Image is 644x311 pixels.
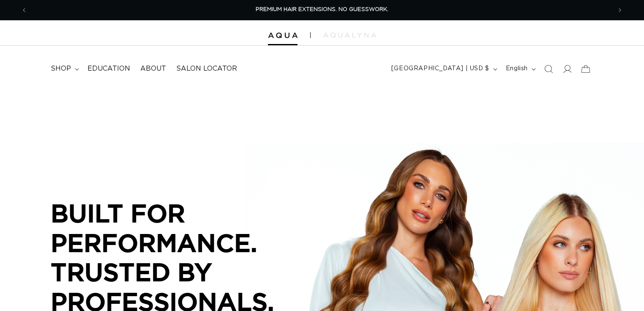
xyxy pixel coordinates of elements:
[506,64,528,73] span: English
[501,61,539,77] button: English
[268,33,297,39] img: Aqua Hair Extensions
[87,64,130,73] span: Education
[386,61,501,77] button: [GEOGRAPHIC_DATA] | USD $
[51,64,71,73] span: shop
[135,59,171,78] a: About
[176,64,237,73] span: Salon Locator
[15,2,33,18] button: Previous announcement
[140,64,166,73] span: About
[171,59,242,78] a: Salon Locator
[46,59,82,78] summary: shop
[539,60,558,78] summary: Search
[256,7,388,12] span: PREMIUM HAIR EXTENSIONS. NO GUESSWORK.
[323,33,376,38] img: aqualyna.com
[611,2,629,18] button: Next announcement
[82,59,135,78] a: Education
[391,64,489,73] span: [GEOGRAPHIC_DATA] | USD $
